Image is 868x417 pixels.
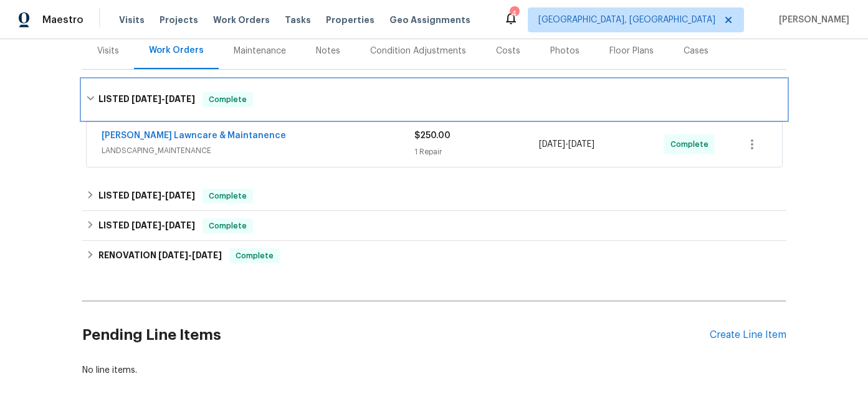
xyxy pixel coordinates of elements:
[204,190,252,202] span: Complete
[149,44,204,57] div: Work Orders
[131,191,161,200] span: [DATE]
[231,250,279,262] span: Complete
[165,191,195,200] span: [DATE]
[213,14,270,26] span: Work Orders
[131,221,161,230] span: [DATE]
[102,131,286,140] a: [PERSON_NAME] Lawncare & Maintanence
[82,241,786,271] div: RENOVATION [DATE]-[DATE]Complete
[98,92,195,107] h6: LISTED
[684,45,708,57] div: Cases
[670,138,713,151] span: Complete
[285,16,311,24] span: Tasks
[496,45,520,57] div: Costs
[165,221,195,230] span: [DATE]
[370,45,466,57] div: Condition Adjustments
[131,95,195,103] span: -
[774,14,849,26] span: [PERSON_NAME]
[568,140,594,149] span: [DATE]
[119,14,145,26] span: Visits
[131,95,161,103] span: [DATE]
[316,45,340,57] div: Notes
[42,14,83,26] span: Maestro
[131,221,195,230] span: -
[414,131,451,140] span: $250.00
[192,251,222,260] span: [DATE]
[82,364,786,377] div: No line items.
[158,251,188,260] span: [DATE]
[710,329,786,341] div: Create Line Item
[165,95,195,103] span: [DATE]
[98,248,222,263] h6: RENOVATION
[98,218,195,233] h6: LISTED
[609,45,654,57] div: Floor Plans
[82,181,786,211] div: LISTED [DATE]-[DATE]Complete
[539,140,565,149] span: [DATE]
[204,93,252,106] span: Complete
[538,14,715,26] span: [GEOGRAPHIC_DATA], [GEOGRAPHIC_DATA]
[326,14,374,26] span: Properties
[550,45,579,57] div: Photos
[82,80,786,119] div: LISTED [DATE]-[DATE]Complete
[160,14,198,26] span: Projects
[414,146,540,158] div: 1 Repair
[97,45,119,57] div: Visits
[510,7,518,20] div: 4
[204,220,252,232] span: Complete
[82,306,710,364] h2: Pending Line Items
[98,189,195,204] h6: LISTED
[158,251,222,260] span: -
[234,45,286,57] div: Maintenance
[389,14,470,26] span: Geo Assignments
[102,144,414,157] span: LANDSCAPING_MAINTENANCE
[539,138,594,151] span: -
[82,211,786,241] div: LISTED [DATE]-[DATE]Complete
[131,191,195,200] span: -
